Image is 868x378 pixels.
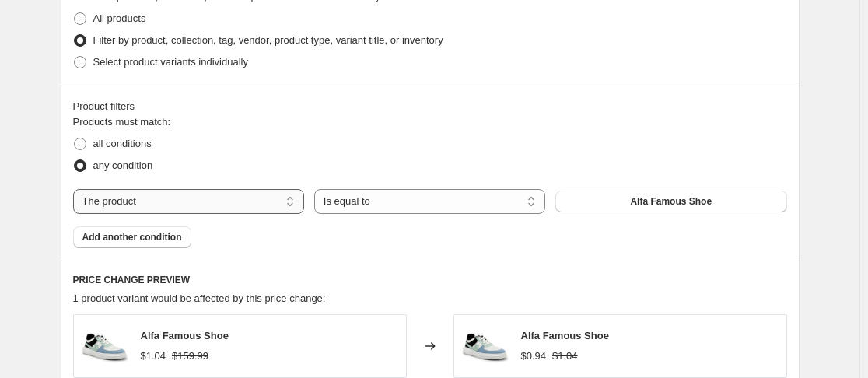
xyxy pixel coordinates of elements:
button: Add another condition [73,226,191,248]
strike: $159.99 [172,348,208,364]
span: Filter by product, collection, tag, vendor, product type, variant title, or inventory [93,34,443,46]
strike: $1.04 [552,348,578,364]
span: Products must match: [73,116,171,128]
button: Alfa Famous Shoe [555,191,786,212]
span: All products [93,12,146,24]
span: Alfa Famous Shoe [630,195,712,208]
span: Select product variants individually [93,56,248,68]
span: Alfa Famous Shoe [521,330,609,341]
span: all conditions [93,138,152,149]
img: 614aiM56siL._SL1500_80x.jpg [462,323,509,369]
span: Add another condition [82,231,182,243]
h6: PRICE CHANGE PREVIEW [73,274,787,286]
div: Product filters [73,99,787,114]
span: 1 product variant would be affected by this price change: [73,292,326,304]
span: any condition [93,159,153,171]
div: $0.94 [521,348,547,364]
img: 614aiM56siL._SL1500_80x.jpg [82,323,128,369]
div: $1.04 [141,348,166,364]
span: Alfa Famous Shoe [141,330,229,341]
